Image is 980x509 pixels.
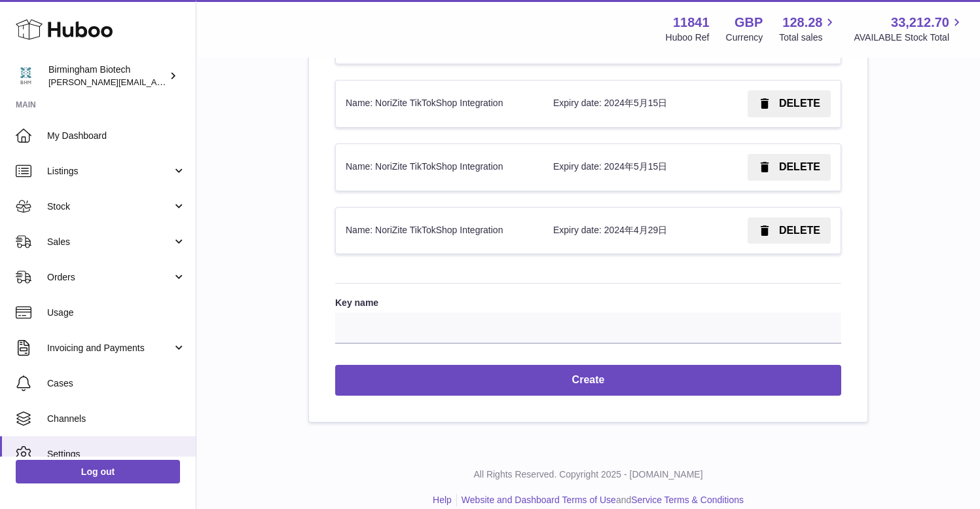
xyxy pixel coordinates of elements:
button: DELETE [748,217,831,244]
img: m.hsu@birminghambiotech.co.uk [16,66,35,86]
td: Name: NoriZite TikTokShop Integration [336,81,543,127]
span: Sales [47,236,172,248]
span: Total sales [779,31,837,44]
label: Key name [335,297,841,309]
span: 33,212.70 [891,14,949,31]
a: 33,212.70 AVAILABLE Stock Total [854,14,964,44]
span: Usage [47,307,186,319]
span: My Dashboard [47,130,186,142]
div: Currency [726,31,763,44]
td: Name: NoriZite TikTokShop Integration [336,208,543,254]
span: Settings [47,448,186,461]
td: Expiry date: 2024年4月29日 [543,208,708,254]
span: DELETE [779,225,820,236]
a: 128.28 Total sales [779,14,837,44]
span: DELETE [779,161,820,172]
span: 128.28 [782,14,822,31]
div: Birmingham Biotech [48,64,166,88]
a: Log out [16,460,180,483]
p: All Rights Reserved. Copyright 2025 - [DOMAIN_NAME] [207,468,970,481]
span: DELETE [779,98,820,109]
td: Name: NoriZite TikTokShop Integration [336,144,543,191]
button: DELETE [748,90,831,117]
span: AVAILABLE Stock Total [854,31,964,44]
li: and [457,494,744,506]
span: Listings [47,165,172,178]
span: [PERSON_NAME][EMAIL_ADDRESS][DOMAIN_NAME] [48,77,263,87]
span: Channels [47,413,186,425]
td: Expiry date: 2024年5月15日 [543,144,708,191]
a: Help [433,495,452,505]
td: Expiry date: 2024年5月15日 [543,81,708,127]
button: DELETE [748,154,831,181]
strong: GBP [735,14,763,31]
span: Orders [47,271,172,284]
strong: 11841 [673,14,710,31]
button: Create [335,365,841,396]
div: Huboo Ref [666,31,710,44]
a: Website and Dashboard Terms of Use [462,495,616,505]
a: Service Terms & Conditions [631,495,744,505]
span: Invoicing and Payments [47,342,172,354]
span: Stock [47,200,172,213]
span: Cases [47,377,186,390]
